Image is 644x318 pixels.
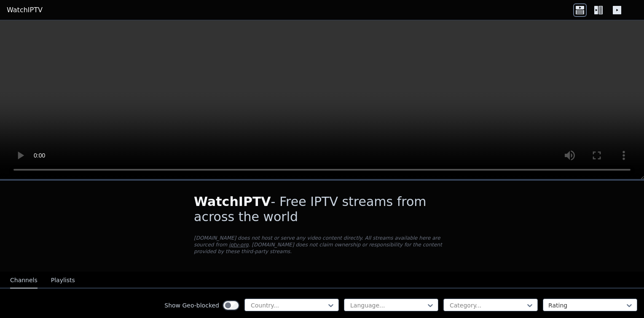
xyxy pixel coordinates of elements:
[164,301,219,310] label: Show Geo-blocked
[194,194,271,209] span: WatchIPTV
[7,5,43,15] a: WatchIPTV
[194,235,450,255] p: [DOMAIN_NAME] does not host or serve any video content directly. All streams available here are s...
[229,242,249,248] a: iptv-org
[194,194,450,224] h1: - Free IPTV streams from across the world
[51,273,75,289] button: Playlists
[10,273,38,289] button: Channels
